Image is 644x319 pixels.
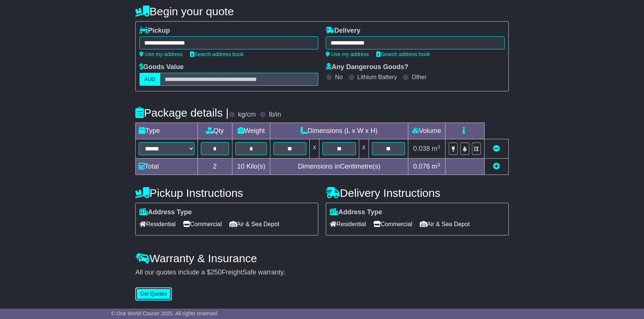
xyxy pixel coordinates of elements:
[139,27,170,35] label: Pickup
[139,208,192,217] label: Address Type
[183,218,222,230] span: Commercial
[373,218,412,230] span: Commercial
[198,159,232,175] td: 2
[238,111,256,119] label: kg/cm
[432,163,440,170] span: m
[326,63,408,71] label: Any Dangerous Goods?
[493,163,500,170] a: Add new item
[357,74,397,81] label: Lithium Battery
[310,139,319,159] td: x
[135,5,509,17] h4: Begin your quote
[135,107,229,119] h4: Package details |
[359,139,368,159] td: x
[139,63,184,71] label: Goods Value
[437,144,440,150] sup: 3
[326,27,360,35] label: Delivery
[237,163,244,170] span: 10
[232,123,270,139] td: Weight
[190,51,244,57] a: Search address book
[335,74,342,81] label: No
[326,187,509,199] h4: Delivery Instructions
[412,74,426,81] label: Other
[330,218,366,230] span: Residential
[420,218,470,230] span: Air & Sea Depot
[135,252,509,264] h4: Warranty & Insurance
[437,162,440,167] sup: 3
[139,51,183,57] a: Use my address
[413,163,430,170] span: 0.076
[210,268,222,276] span: 250
[376,51,430,57] a: Search address book
[326,51,369,57] a: Use my address
[111,310,219,316] span: © One World Courier 2025. All rights reserved.
[229,218,280,230] span: Air & Sea Depot
[139,218,176,230] span: Residential
[198,123,232,139] td: Qty
[135,287,172,300] button: Get Quotes
[232,159,270,175] td: Kilo(s)
[408,123,445,139] td: Volume
[493,145,500,152] a: Remove this item
[432,145,440,152] span: m
[269,111,281,119] label: lb/in
[136,159,198,175] td: Total
[413,145,430,152] span: 0.038
[270,123,408,139] td: Dimensions (L x W x H)
[136,123,198,139] td: Type
[270,159,408,175] td: Dimensions in Centimetre(s)
[139,73,160,86] label: AUD
[330,208,382,217] label: Address Type
[135,268,509,277] div: All our quotes include a $ FreightSafe warranty.
[135,187,318,199] h4: Pickup Instructions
